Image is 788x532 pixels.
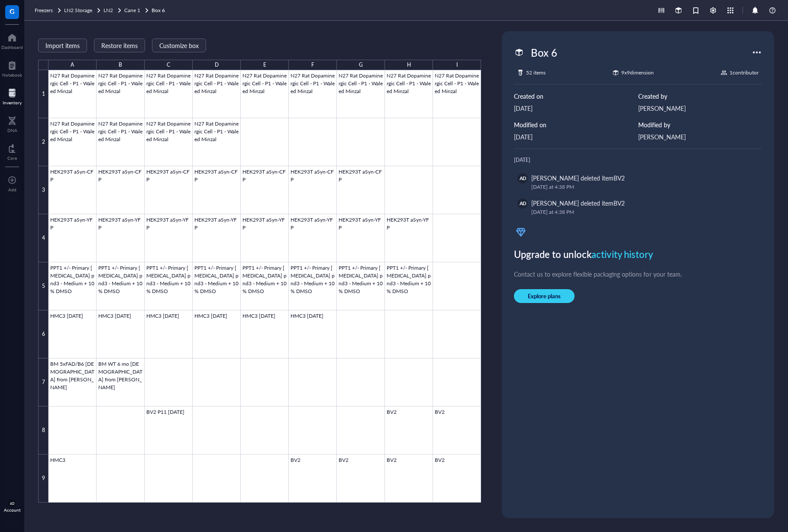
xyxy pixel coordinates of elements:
[38,310,48,358] div: 6
[456,60,458,70] div: I
[514,289,575,303] button: Explore plans
[35,6,62,15] a: Freezers
[35,6,53,14] span: Freezers
[1,45,23,50] div: Dashboard
[514,132,638,142] div: [DATE]
[519,200,526,207] span: AD
[531,173,625,183] div: [PERSON_NAME] deleted item
[407,60,411,70] div: H
[527,43,561,61] div: Box 6
[531,198,625,208] div: [PERSON_NAME] deleted item
[64,6,102,15] a: LN2 Storage
[514,269,762,279] div: Contact us to explore flexible packaging options for your team.
[38,406,48,455] div: 8
[167,60,170,70] div: C
[621,68,654,77] div: 9 x 9 dimension
[514,246,762,262] div: Upgrade to unlock
[531,183,752,191] div: [DATE] at 4:38 PM
[215,60,219,70] div: D
[152,6,167,15] a: Box 6
[1,31,23,50] a: Dashboard
[38,166,48,214] div: 3
[359,60,363,70] div: G
[7,128,17,133] div: DNA
[119,60,122,70] div: B
[38,455,48,503] div: 9
[38,118,48,166] div: 2
[514,91,638,101] div: Created on
[94,39,145,52] button: Restore items
[638,120,762,129] div: Modified by
[7,142,17,161] a: Core
[7,155,17,161] div: Core
[614,174,625,182] div: BV2
[64,6,92,14] span: LN2 Storage
[514,120,638,129] div: Modified on
[101,42,138,49] span: Restore items
[311,60,314,70] div: F
[8,187,16,192] div: Add
[71,60,74,70] div: A
[38,39,87,52] button: Import items
[591,247,653,261] span: activity history
[614,199,625,207] div: BV2
[2,72,22,77] div: Notebook
[10,502,15,506] span: AD
[38,358,48,406] div: 7
[638,103,762,113] div: [PERSON_NAME]
[3,100,22,105] div: Inventory
[10,6,15,16] span: G
[124,6,140,14] span: Cane 1
[514,156,762,164] div: [DATE]
[514,103,638,113] div: [DATE]
[38,214,48,262] div: 4
[152,39,206,52] button: Customize box
[638,91,762,101] div: Created by
[45,42,80,49] span: Import items
[263,60,266,70] div: E
[730,68,759,77] div: 1 contributor
[526,68,546,77] div: 52 items
[38,262,48,310] div: 5
[519,175,526,182] span: AD
[528,292,561,300] span: Explore plans
[638,132,762,142] div: [PERSON_NAME]
[103,6,150,15] a: LN2Cane 1
[159,42,199,49] span: Customize box
[531,208,752,216] div: [DATE] at 4:38 PM
[3,86,22,105] a: Inventory
[2,58,22,77] a: Notebook
[103,6,113,14] span: LN2
[4,507,21,513] div: Account
[514,289,762,303] a: Explore plans
[7,114,17,133] a: DNA
[38,70,48,118] div: 1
